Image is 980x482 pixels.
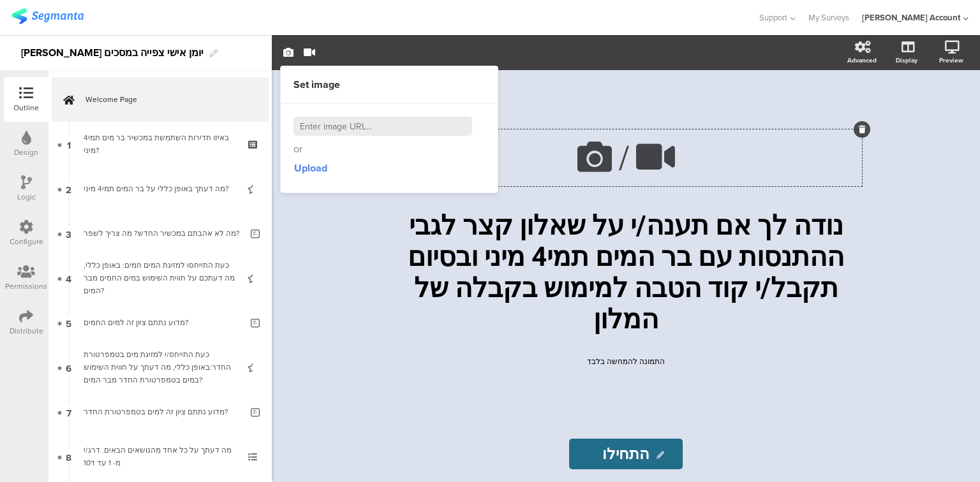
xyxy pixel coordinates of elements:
[293,117,472,136] input: Enter image URL...
[293,142,302,156] span: or
[21,43,204,63] div: [PERSON_NAME] יומן אישי צפייה במסכים
[66,182,71,196] span: 2
[66,360,71,374] span: 6
[66,405,71,419] span: 7
[66,449,71,464] span: 8
[52,390,269,434] a: 7 מדוע נתתם ציון זה למים בטמפרטורת החדר?
[847,55,877,65] div: Advanced
[293,157,328,180] button: Upload
[84,348,236,386] div: כעת התייחס/י למזיגת מים בטמפרטורת החדר:באופן כללי, מה דעתך על חווית השימוש במים בטמפרטורת החדר מב...
[403,356,849,367] p: התמונה להמחשה בלבד
[619,133,629,183] span: /
[84,227,241,240] div: מה לא אהבתם במכשיר החדש? מה צריך לשפר?
[52,256,269,300] a: 4 כעת התייחסו למזיגת המים חמים: באופן כללי, מה דעתכם על חווית השימוש במים החמים מבר המים?
[84,259,236,297] div: כעת התייחסו למזיגת המים חמים: באופן כללי, מה דעתכם על חווית השימוש במים החמים מבר המים?
[17,191,36,203] div: Logic
[52,211,269,256] a: 3 מה לא אהבתם במכשיר החדש? מה צריך לשפר?
[66,316,71,330] span: 5
[52,122,269,166] a: 1 באיזו תדירות השתמשת במכשיר בר מים תמי4 מיני?
[85,93,249,106] span: Welcome Page
[52,300,269,345] a: 5 מדוע נתתם ציון זה למים החמים?
[5,281,47,292] div: Permissions
[759,11,787,24] span: Support
[67,137,71,151] span: 1
[66,226,71,240] span: 3
[390,210,862,335] p: נודה לך אם תענה/י על שאלון קצר לגבי ההתנסות עם בר המים תמי4 מיני ובסיום תקבל/י קוד הטבה למימוש בק...
[14,147,38,158] div: Design
[10,236,43,247] div: Configure
[52,77,269,122] a: Welcome Page
[13,102,39,113] div: Outline
[52,345,269,390] a: 6 כעת התייחס/י למזיגת מים בטמפרטורת החדר:באופן כללי, מה דעתך על חווית השימוש במים בטמפרטורת החדר ...
[10,325,43,337] div: Distribute
[862,11,960,24] div: [PERSON_NAME] Account
[11,8,84,24] img: segmanta logo
[66,271,71,285] span: 4
[896,55,917,65] div: Display
[84,182,236,195] div: מה דעתך באופן כללי על בר המים תמי4 מיני?
[939,55,963,65] div: Preview
[52,434,269,479] a: 8 מה דעתך על כל אחד מהנושאים הבאים. דרג/י מ- 1 עד ד10
[84,405,241,418] div: מדוע נתתם ציון זה למים בטמפרטורת החדר?
[84,316,241,329] div: מדוע נתתם ציון זה למים החמים?
[84,131,236,157] div: באיזו תדירות השתמשת במכשיר בר מים תמי4 מיני?
[84,444,236,469] div: מה דעתך על כל אחד מהנושאים הבאים. דרג/י מ- 1 עד ד10
[293,78,340,92] span: Set image
[294,161,327,175] span: Upload
[52,166,269,211] a: 2 מה דעתך באופן כללי על בר המים תמי4 מיני?
[569,439,682,469] input: Start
